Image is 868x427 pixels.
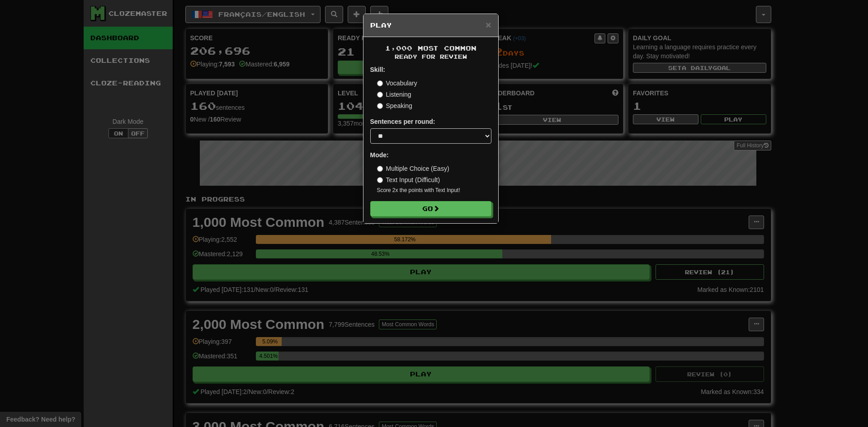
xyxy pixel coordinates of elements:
input: Vocabulary [377,80,383,86]
small: Ready for Review [370,53,491,61]
h5: Play [370,21,491,30]
span: 1,000 Most Common [385,44,476,52]
label: Multiple Choice (Easy) [377,164,449,173]
button: Go [370,201,491,216]
small: Score 2x the points with Text Input ! [377,187,491,194]
input: Multiple Choice (Easy) [377,166,383,172]
label: Speaking [377,101,412,110]
label: Sentences per round: [370,117,435,126]
input: Text Input (Difficult) [377,177,383,183]
strong: Skill: [370,66,385,73]
span: × [486,19,491,30]
label: Listening [377,90,411,99]
label: Vocabulary [377,79,417,88]
label: Text Input (Difficult) [377,175,440,184]
button: Close [486,20,491,29]
input: Listening [377,92,383,98]
input: Speaking [377,103,383,109]
strong: Mode: [370,151,389,159]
